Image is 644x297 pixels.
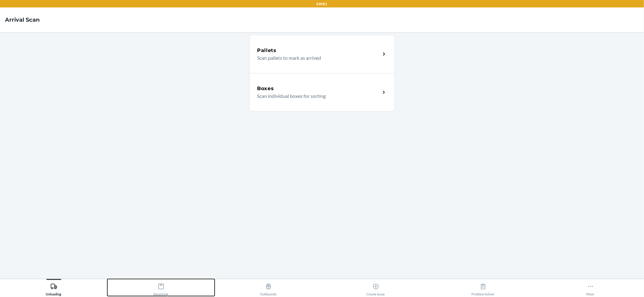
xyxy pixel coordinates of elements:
[257,54,376,62] p: Scan pallets to mark as arrived
[586,281,595,296] div: More
[317,1,328,7] p: EWR1
[5,16,40,24] h4: Arrival Scan
[107,279,215,296] button: Receiving
[154,281,169,296] div: Receiving
[257,92,376,100] p: Scan individual boxes for sorting
[429,279,537,296] button: Problem Solver
[322,279,429,296] button: Create Issue
[249,35,395,73] a: PalletsScan pallets to mark as arrived
[472,281,495,296] div: Problem Solver
[537,279,644,296] button: More
[260,281,277,296] div: Outbounds
[249,73,395,111] a: BoxesScan individual boxes for sorting
[367,281,385,296] div: Create Issue
[257,85,274,92] h5: Boxes
[46,281,62,296] div: Unloading
[215,279,322,296] button: Outbounds
[257,47,277,54] h5: Pallets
